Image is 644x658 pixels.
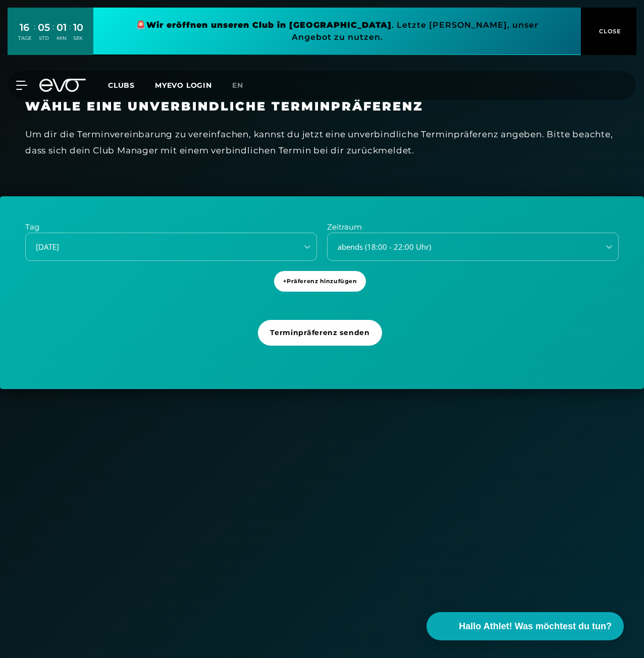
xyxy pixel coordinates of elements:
span: Hallo Athlet! Was möchtest du tun? [459,620,612,633]
div: 16 [18,20,31,35]
span: CLOSE [597,27,621,36]
span: + Präferenz hinzufügen [283,277,357,286]
div: 05 [38,20,50,35]
button: CLOSE [581,8,636,55]
div: TAGE [18,35,31,42]
div: abends (18:00 - 22:00 Uhr) [329,241,593,253]
a: en [232,80,255,91]
p: Tag [25,222,317,233]
div: MIN [57,35,67,42]
span: Clubs [108,81,135,90]
div: [DATE] [27,241,291,253]
a: MYEVO LOGIN [155,81,212,90]
div: : [69,21,71,48]
a: Clubs [108,80,155,90]
div: : [52,21,54,48]
div: : [34,21,35,48]
span: Terminpräferenz senden [270,327,369,338]
div: 10 [73,20,83,35]
div: SEK [73,35,83,42]
div: STD [38,35,50,42]
a: +Präferenz hinzufügen [274,271,370,310]
span: en [232,81,243,90]
div: 01 [57,20,67,35]
button: Hallo Athlet! Was möchtest du tun? [426,612,624,640]
p: Zeitraum [327,222,619,233]
a: Terminpräferenz senden [258,320,386,364]
div: Um dir die Terminvereinbarung zu vereinfachen, kannst du jetzt eine unverbindliche Terminpräferen... [25,126,619,159]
